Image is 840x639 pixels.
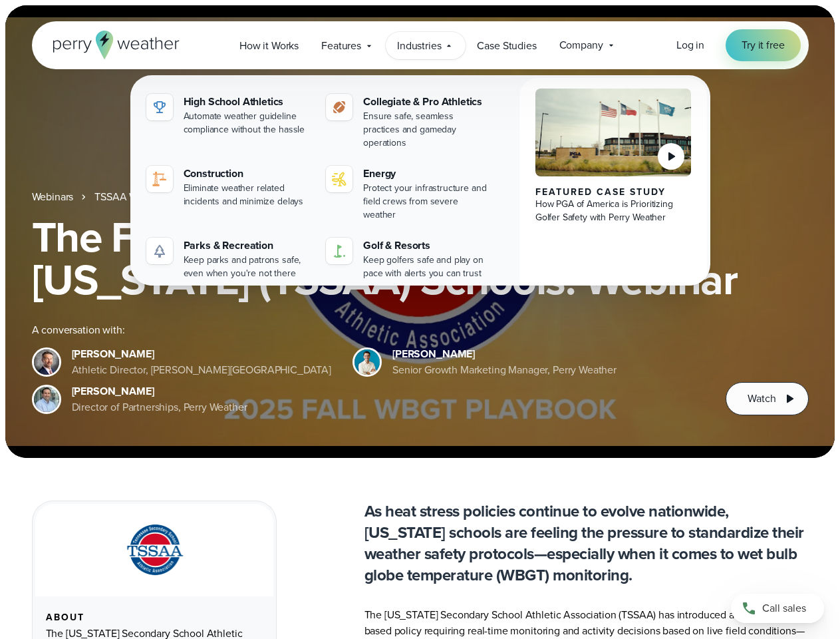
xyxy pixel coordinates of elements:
div: Protect your infrastructure and field crews from severe weather [363,182,490,222]
div: Athletic Director, [PERSON_NAME][GEOGRAPHIC_DATA] [72,362,332,378]
span: Watch [748,391,775,407]
div: Construction [184,166,311,182]
img: parks-icon-grey.svg [152,243,168,259]
div: [PERSON_NAME] [72,346,332,362]
span: Company [559,37,603,53]
nav: Breadcrumb [32,189,809,205]
p: As heat stress policies continue to evolve nationwide, [US_STATE] schools are feeling the pressur... [364,501,809,586]
div: Automate weather guideline compliance without the hassle [184,110,311,136]
a: construction perry weather Construction Eliminate weather related incidents and minimize delays [141,160,316,214]
span: Log in [676,37,704,53]
a: Parks & Recreation Keep parks and patrons safe, even when you're not there [141,232,316,286]
a: Collegiate & Pro Athletics Ensure safe, seamless practices and gameday operations [321,89,495,155]
img: proathletics-icon@2x-1.svg [331,99,347,115]
img: Jeff Wood [34,387,59,412]
div: Director of Partnerships, Perry Weather [72,399,247,415]
button: Watch [726,382,808,415]
div: Energy [363,166,490,182]
div: How PGA of America is Prioritizing Golfer Safety with Perry Weather [535,198,692,224]
span: Case Studies [477,38,536,54]
img: highschool-icon.svg [152,99,168,115]
span: How it Works [239,38,299,54]
div: Golf & Resorts [363,238,490,254]
a: Webinars [32,189,74,205]
span: Call sales [762,600,806,616]
a: Try it free [726,29,800,61]
span: Industries [397,38,441,54]
img: energy-icon@2x-1.svg [331,171,347,187]
div: Collegiate & Pro Athletics [363,94,490,110]
a: How it Works [228,32,310,59]
div: Parks & Recreation [184,238,311,254]
div: About [46,612,263,623]
a: PGA of America, Frisco Campus Featured Case Study How PGA of America is Prioritizing Golfer Safet... [519,78,708,296]
div: A conversation with: [32,322,705,338]
div: Featured Case Study [535,187,692,198]
a: Call sales [731,594,824,623]
img: Brian Wyatt [34,349,59,375]
div: [PERSON_NAME] [72,383,247,399]
div: Keep golfers safe and play on pace with alerts you can trust [363,254,490,280]
h1: The Fall WBGT Playbook for [US_STATE] (TSSAA) Schools: Webinar [32,216,809,301]
img: golf-iconV2.svg [331,243,347,259]
a: TSSAA WBGT Fall Playbook [94,189,221,205]
a: Log in [676,37,704,53]
a: High School Athletics Automate weather guideline compliance without the hassle [141,89,316,142]
span: Try it free [742,37,784,53]
a: Golf & Resorts Keep golfers safe and play on pace with alerts you can trust [321,232,495,286]
img: Spencer Patton, Perry Weather [354,349,380,375]
span: Features [321,38,361,54]
div: [PERSON_NAME] [392,346,617,362]
img: TSSAA-Tennessee-Secondary-School-Athletic-Association.svg [110,520,199,580]
img: construction perry weather [152,171,168,187]
div: Senior Growth Marketing Manager, Perry Weather [392,362,617,378]
div: Keep parks and patrons safe, even when you're not there [184,254,311,280]
div: High School Athletics [184,94,311,110]
a: Case Studies [466,32,547,59]
div: Eliminate weather related incidents and minimize delays [184,182,311,208]
img: PGA of America, Frisco Campus [535,89,692,176]
a: Energy Protect your infrastructure and field crews from severe weather [321,160,495,227]
div: Ensure safe, seamless practices and gameday operations [363,110,490,150]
